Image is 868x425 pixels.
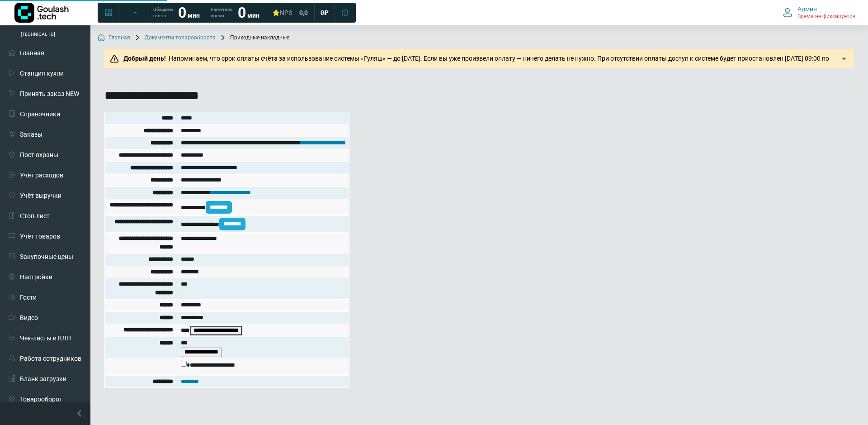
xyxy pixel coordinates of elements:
span: Напоминаем, что срок оплаты счёта за использование системы «Гуляш» — до [DATE]. Если вы уже произ... [121,55,829,72]
strong: 0 [178,4,186,21]
b: Добрый день! [123,55,166,62]
button: Админ Время не фиксируется [778,3,861,22]
span: 0 [321,9,324,17]
span: Расчетное время [211,6,232,19]
img: Предупреждение [110,54,119,63]
img: Логотип компании Goulash.tech [14,3,69,23]
strong: 0 [238,4,246,21]
div: ⭐ [272,9,292,17]
span: Приходные накладные [219,34,289,42]
a: Обещаем гостю 0 мин Расчетное время 0 мин [148,5,265,21]
span: мин [247,12,259,19]
a: ⭐NPS 0,0 [267,5,313,21]
span: 0,0 [299,9,308,17]
a: 0 ₽ [315,5,334,21]
a: Документы товарооборота [134,34,216,42]
img: Подробнее [840,54,849,63]
span: Время не фиксируется [797,13,855,20]
span: мин [188,12,200,19]
span: NPS [280,9,292,16]
span: Админ [797,5,817,13]
span: Обещаем гостю [153,6,173,19]
span: ₽ [324,9,329,17]
a: Главная [98,34,130,42]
